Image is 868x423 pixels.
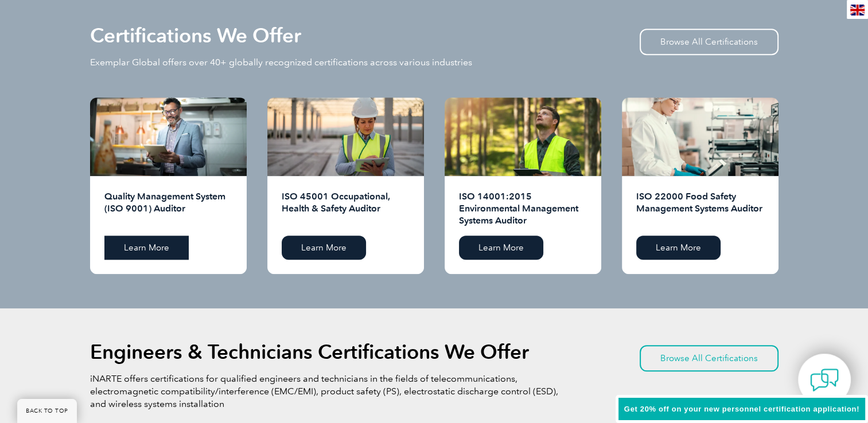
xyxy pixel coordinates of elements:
a: Learn More [636,236,721,260]
h2: ISO 45001 Occupational, Health & Safety Auditor [282,190,410,227]
a: Browse All Certifications [640,345,779,371]
a: Browse All Certifications [640,29,779,55]
h2: Certifications We Offer [90,26,301,45]
a: BACK TO TOP [17,399,77,423]
img: en [850,5,865,15]
p: iNARTE offers certifications for qualified engineers and technicians in the fields of telecommuni... [90,373,560,410]
h2: Engineers & Technicians Certifications We Offer [90,343,529,361]
span: Get 20% off on your new personnel certification application! [624,405,859,413]
h2: ISO 14001:2015 Environmental Management Systems Auditor [459,190,587,227]
p: Exemplar Global offers over 40+ globally recognized certifications across various industries [90,56,472,69]
a: Learn More [282,236,366,260]
h2: ISO 22000 Food Safety Management Systems Auditor [636,190,764,227]
a: Learn More [104,236,189,260]
h2: Quality Management System (ISO 9001) Auditor [104,190,232,227]
a: Learn More [459,236,543,260]
img: contact-chat.png [810,366,839,394]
